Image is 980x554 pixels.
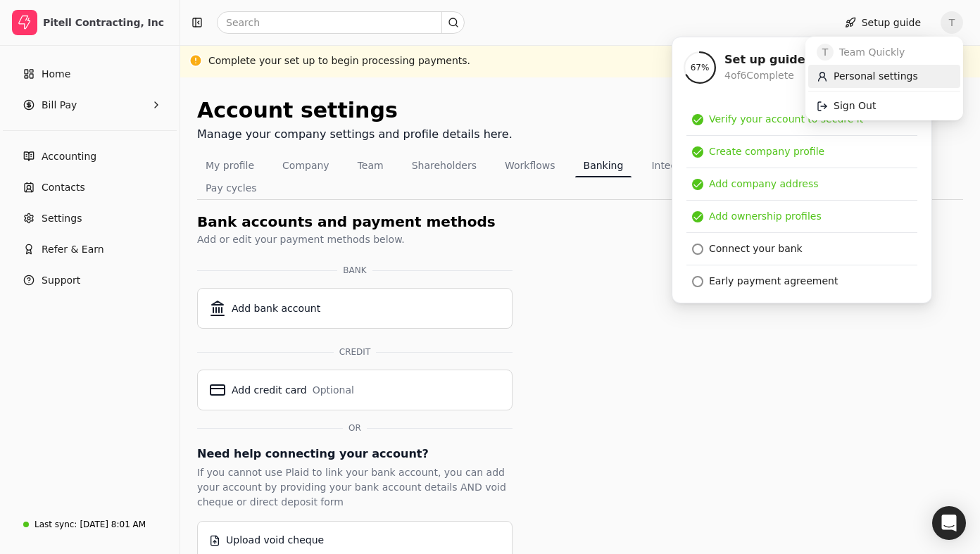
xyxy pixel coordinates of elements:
[197,154,263,177] button: My profile
[691,61,710,74] span: 67 %
[42,67,70,82] span: Home
[217,11,465,34] input: Search
[226,533,324,548] div: Upload void cheque
[42,149,96,164] span: Accounting
[6,235,174,263] button: Refer & Earn
[834,99,876,113] span: Sign Out
[709,209,822,224] div: Add ownership profiles
[6,173,174,201] a: Contacts
[348,422,361,434] span: OR
[197,126,513,143] div: Manage your company settings and profile details here.
[709,112,863,127] div: Verify your account to secure it
[42,180,85,195] span: Contacts
[343,264,366,277] span: BANK
[197,94,513,126] div: Account settings
[672,37,932,303] div: Setup guide
[197,154,963,200] nav: Tabs
[197,211,513,232] div: Bank accounts and payment methods
[197,232,513,247] div: Add or edit your payment methods below.
[339,346,370,358] span: CREDIT
[232,383,307,398] div: Add credit card
[724,68,805,83] div: 4 of 6 Complete
[805,37,963,120] div: T
[839,45,905,60] span: Team Quickly
[43,15,168,30] div: Pitell Contracting, Inc
[575,154,632,177] button: Banking
[709,144,824,159] div: Create company profile
[313,383,354,398] div: Optional
[42,273,80,288] span: Support
[724,51,805,68] div: Set up guide
[643,154,719,177] button: Integrations
[197,370,513,410] button: Add credit cardOptional
[274,154,338,177] button: Company
[709,241,803,256] div: Connect your bank
[232,301,320,316] div: Add bank account
[197,446,513,462] div: Need help connecting your account?
[349,154,392,177] button: Team
[197,177,265,199] button: Pay cycles
[6,512,174,537] a: Last sync:[DATE] 8:01 AM
[6,142,174,170] a: Accounting
[197,288,513,329] button: Add bank account
[834,11,932,34] button: Setup guide
[208,53,470,68] div: Complete your set up to begin processing payments.
[817,44,834,61] span: T
[932,506,966,540] div: Open Intercom Messenger
[6,91,174,119] button: Bill Pay
[42,242,104,257] span: Refer & Earn
[6,204,174,232] a: Settings
[709,177,819,191] div: Add company address
[403,154,485,177] button: Shareholders
[197,465,513,510] div: If you cannot use Plaid to link your bank account, you can add your account by providing your ban...
[496,154,564,177] button: Workflows
[34,518,77,531] div: Last sync:
[941,11,963,34] button: T
[834,69,918,84] span: Personal settings
[42,98,77,113] span: Bill Pay
[6,266,174,294] button: Support
[80,518,146,531] div: [DATE] 8:01 AM
[42,211,82,226] span: Settings
[709,274,838,289] div: Early payment agreement
[6,60,174,88] a: Home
